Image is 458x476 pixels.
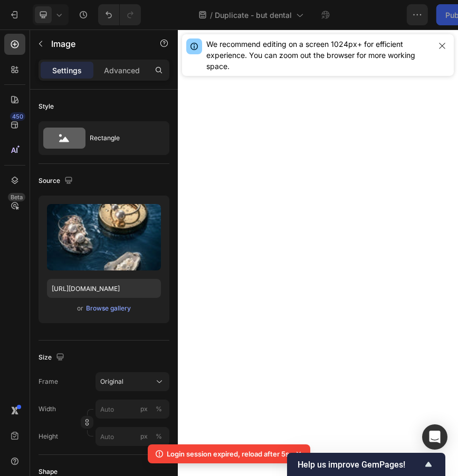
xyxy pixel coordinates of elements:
p: Login session expired, reload after 5s [167,449,289,459]
span: / [210,9,213,21]
label: Width [39,404,56,414]
span: or [77,302,83,315]
p: Image [51,37,141,50]
span: Help us improve GemPages! [298,460,422,470]
button: % [138,430,150,443]
div: % [156,404,162,414]
span: Duplicate - but dental [215,9,292,21]
input: https://example.com/image.jpg [47,279,161,298]
div: Beta [8,193,25,201]
div: Publish [418,9,444,21]
div: Undo/Redo [98,4,141,25]
div: px [140,404,148,414]
div: % [156,432,162,441]
button: % [138,403,150,415]
label: Height [39,432,58,441]
div: Size [39,351,66,365]
input: px% [96,400,169,419]
div: Browse gallery [86,304,131,313]
p: Advanced [104,65,140,76]
button: px [152,430,165,443]
input: px% [96,427,169,446]
img: preview-image [47,204,161,270]
span: Original [100,377,123,386]
p: Settings [52,65,82,76]
div: Style [39,102,54,111]
div: 450 [10,112,25,121]
div: Rectangle [90,126,154,150]
div: Source [39,174,75,188]
button: Browse gallery [85,303,131,314]
button: Publish [409,4,453,25]
div: We recommend editing on a screen 1024px+ for efficient experience. You can zoom out the browser f... [206,38,431,72]
button: px [152,403,165,415]
label: Frame [39,377,58,386]
iframe: Design area [178,30,458,476]
button: Show survey - Help us improve GemPages! [298,458,435,471]
button: Original [96,372,169,391]
div: Open Intercom Messenger [422,424,447,450]
div: px [140,432,148,441]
